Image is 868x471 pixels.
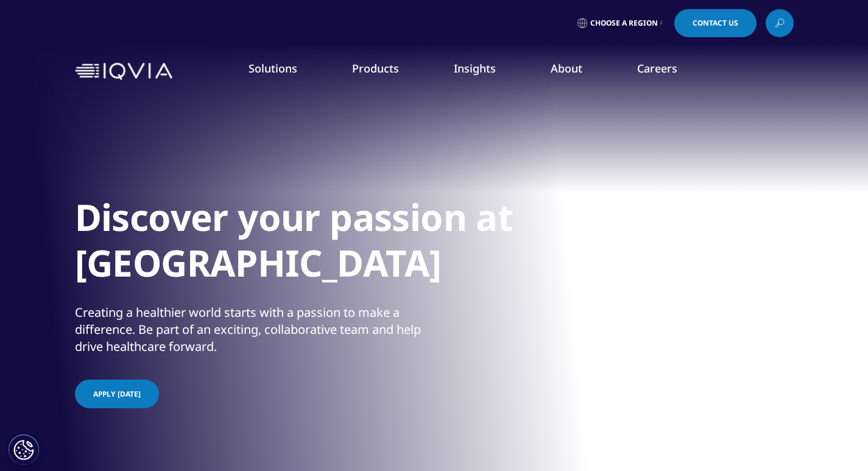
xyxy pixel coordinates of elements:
span: APPLY [DATE] [93,389,141,399]
img: IQVIA Healthcare Information Technology and Pharma Clinical Research Company [75,63,172,80]
span: Choose a Region [590,18,658,28]
a: Products [352,61,399,76]
a: About [551,61,582,76]
button: Definições de cookies [9,434,39,465]
a: APPLY [DATE] [75,380,159,408]
a: Careers [637,61,677,76]
nav: Primary [177,43,794,100]
div: Creating a healthier world starts with a passion to make a difference. Be part of an exciting, co... [75,304,431,355]
a: Insights [454,61,496,76]
a: Solutions [249,61,297,76]
h1: Discover your passion at [GEOGRAPHIC_DATA] [75,194,532,293]
a: Contact Us [674,9,757,37]
span: Contact Us [693,19,738,27]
